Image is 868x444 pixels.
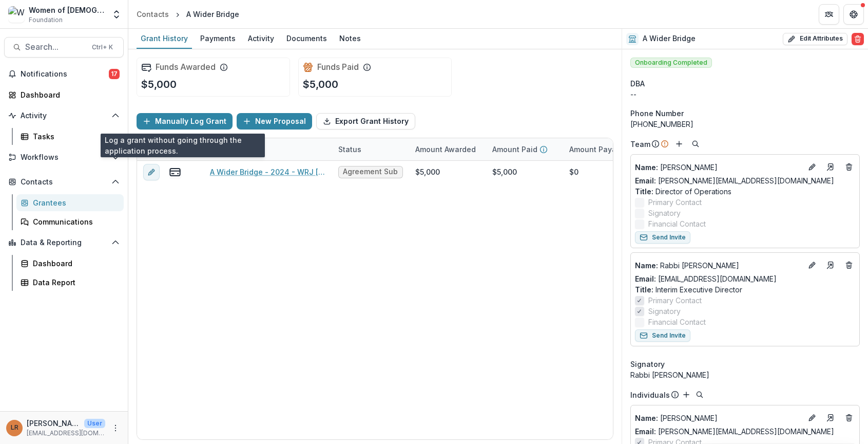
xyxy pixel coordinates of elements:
[16,213,124,230] a: Communications
[689,138,702,150] button: Search
[332,144,368,155] div: Status
[569,144,628,155] p: Amount Payable
[635,413,802,423] a: Name: [PERSON_NAME]
[109,422,122,434] button: More
[196,29,240,49] a: Payments
[648,218,706,229] span: Financial Contact
[486,138,563,160] div: Amount Paid
[137,113,233,129] button: Manually Log Grant
[843,259,855,271] button: Deletes
[90,42,115,53] div: Ctrl + K
[563,138,640,160] div: Amount Payable
[680,388,692,401] button: Add
[84,419,105,428] p: User
[335,29,365,49] a: Notes
[109,69,120,79] span: 17
[16,194,124,211] a: Grantees
[343,168,398,176] span: Agreement Submitted
[635,414,658,422] span: Name :
[27,418,80,429] p: [PERSON_NAME]
[630,78,645,89] span: DBA
[630,58,712,68] span: Onboarding Completed
[630,369,860,380] div: Rabbi [PERSON_NAME]
[635,231,690,244] button: Send Invite
[16,255,124,272] a: Dashboard
[4,86,124,103] a: Dashboard
[806,259,818,271] button: Edit
[630,108,684,119] span: Phone Number
[33,277,115,288] div: Data Report
[648,197,702,208] span: Primary Contact
[303,77,338,92] p: $5,000
[843,161,855,173] button: Deletes
[648,208,681,218] span: Signatory
[109,4,124,25] button: Open entity switcher
[569,166,578,177] div: $0
[648,295,702,306] span: Primary Contact
[635,162,802,173] p: [PERSON_NAME]
[648,306,681,317] span: Signatory
[822,257,839,273] a: Go to contact
[806,161,818,173] button: Edit
[21,238,107,247] span: Data & Reporting
[137,29,192,49] a: Grant History
[21,112,107,120] span: Activity
[806,412,818,424] button: Edit
[4,107,124,124] button: Open Activity
[332,138,409,160] div: Status
[21,89,115,100] div: Dashboard
[635,273,777,284] a: Email: [EMAIL_ADDRESS][DOMAIN_NAME]
[237,113,312,129] button: New Proposal
[635,260,802,271] a: Name: Rabbi [PERSON_NAME]
[630,139,650,150] p: Team
[630,89,860,100] div: --
[492,166,517,177] div: $5,000
[137,31,192,46] div: Grant History
[635,187,653,196] span: Title :
[132,7,173,22] a: Contacts
[29,5,105,15] div: Women of [DEMOGRAPHIC_DATA]
[156,62,216,72] h2: Funds Awarded
[635,329,690,342] button: Send Invite
[635,186,855,197] p: Director of Operations
[852,33,864,45] button: Delete
[137,9,169,20] div: Contacts
[630,359,665,369] span: Signatory
[244,29,278,49] a: Activity
[635,413,802,423] p: [PERSON_NAME]
[316,113,415,129] button: Export Grant History
[21,153,107,162] span: Workflows
[33,258,115,269] div: Dashboard
[409,138,486,160] div: Amount Awarded
[635,274,656,283] span: Email:
[673,138,685,150] button: Add
[409,144,482,155] div: Amount Awarded
[783,33,847,45] button: Edit Attributes
[635,176,656,185] span: Email:
[635,261,658,270] span: Name :
[141,77,177,92] p: $5,000
[635,426,834,437] a: Email: [PERSON_NAME][EMAIL_ADDRESS][DOMAIN_NAME]
[843,4,864,25] button: Get Help
[4,37,124,58] button: Search...
[132,7,243,22] nav: breadcrumb
[4,174,124,190] button: Open Contacts
[16,274,124,291] a: Data Report
[630,119,860,129] div: [PHONE_NUMBER]
[843,412,855,424] button: Deletes
[33,197,115,208] div: Grantees
[492,144,537,155] p: Amount Paid
[4,66,124,82] button: Notifications17
[169,166,181,178] button: view-payments
[210,166,326,177] a: A Wider Bridge - 2024 - WRJ [DATE]-[DATE] YES Fund Application
[204,138,332,160] div: Grant Name
[244,31,278,46] div: Activity
[693,388,706,401] button: Search
[635,163,658,172] span: Name :
[635,284,855,295] p: Interim Executive Director
[21,70,109,79] span: Notifications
